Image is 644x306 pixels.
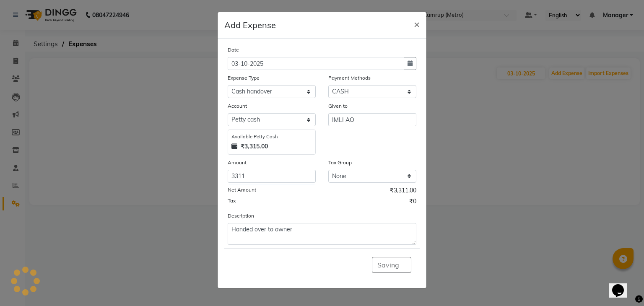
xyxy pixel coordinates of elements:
[407,12,426,36] button: Close
[609,272,636,298] iframe: chat widget
[241,142,268,151] strong: ₹3,315.00
[328,102,348,110] label: Given to
[328,74,371,82] label: Payment Methods
[228,170,316,183] input: Amount
[224,19,276,31] h5: Add Expense
[228,102,247,110] label: Account
[228,74,260,82] label: Expense Type
[228,46,239,54] label: Date
[414,18,420,30] span: ×
[228,212,254,220] label: Description
[409,197,416,208] span: ₹0
[328,113,416,126] input: Given to
[228,197,236,205] label: Tax
[231,133,312,140] div: Available Petty Cash
[390,186,416,197] span: ₹3,311.00
[228,159,247,166] label: Amount
[328,159,352,166] label: Tax Group
[228,186,256,194] label: Net Amount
